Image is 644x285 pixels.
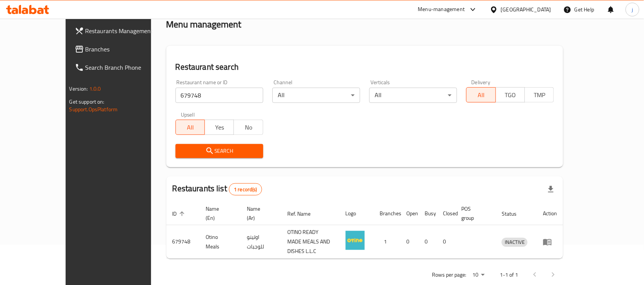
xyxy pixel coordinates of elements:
span: Get support on: [69,97,105,107]
td: 0 [437,225,456,259]
button: TMP [525,87,554,102]
button: Search [175,144,263,158]
td: اوتينو للوجبات [241,225,282,259]
button: All [466,87,496,102]
p: 1-1 of 1 [500,270,518,280]
span: Name (En) [206,204,232,223]
span: ID [172,209,187,218]
span: Version: [69,84,88,94]
span: Ref. Name [288,209,321,218]
h2: Restaurant search [175,61,554,73]
button: No [233,120,263,135]
span: Search Branch Phone [85,63,167,72]
th: Branches [374,202,401,225]
td: 679748 [166,225,200,259]
div: [GEOGRAPHIC_DATA] [501,5,551,14]
span: All [470,90,493,101]
span: Status [502,209,526,218]
div: Menu-management [418,5,465,14]
td: Otino Meals [200,225,241,259]
span: Yes [208,122,231,133]
div: All [369,88,457,103]
span: j [632,5,633,14]
div: Export file [542,180,560,199]
span: Restaurants Management [85,26,167,35]
button: Yes [204,120,234,135]
span: INACTIVE [502,238,528,247]
table: enhanced table [166,202,563,259]
span: No [237,122,260,133]
span: Name (Ar) [247,204,272,223]
span: Search [182,146,257,156]
td: 0 [401,225,419,259]
a: Support.OpsPlatform [69,104,118,114]
input: Search for restaurant name or ID.. [175,88,263,103]
a: Branches [69,40,173,58]
a: Restaurants Management [69,22,173,40]
th: Action [537,202,563,225]
th: Closed [437,202,456,225]
span: Branches [85,45,167,54]
span: 1.0.0 [89,84,101,94]
button: All [175,120,205,135]
a: Search Branch Phone [69,58,173,77]
span: POS group [462,204,487,223]
td: OTINO READY MADE MEALS AND DISHES L.L.C [282,225,340,259]
th: Open [401,202,419,225]
div: Rows per page: [469,269,488,281]
span: TMP [528,90,551,101]
h2: Restaurants list [172,183,262,195]
h2: Menu management [166,18,241,30]
img: Otino Meals [346,231,365,250]
span: TGO [499,90,522,101]
th: Busy [419,202,437,225]
span: 1 record(s) [229,186,262,193]
td: 1 [374,225,401,259]
p: Rows per page: [432,270,466,280]
div: Menu [543,237,557,247]
td: 0 [419,225,437,259]
div: All [272,88,360,103]
label: Delivery [472,80,491,85]
span: All [179,122,202,133]
label: Upsell [181,112,195,117]
button: TGO [496,87,525,102]
th: Logo [340,202,374,225]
